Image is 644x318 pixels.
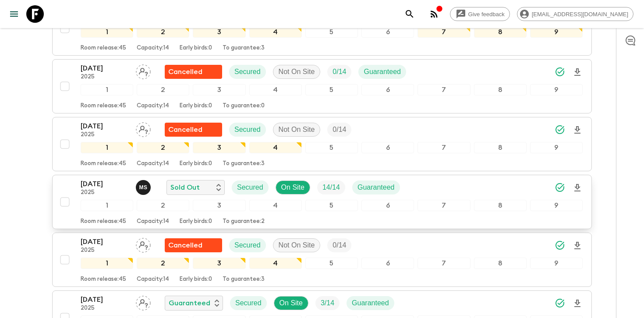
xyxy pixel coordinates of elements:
[361,142,414,153] div: 6
[81,102,126,110] p: Room release: 45
[249,84,302,95] div: 4
[180,102,212,110] p: Early birds: 0
[136,67,151,74] span: Assign pack leader
[530,84,583,95] div: 9
[530,142,583,153] div: 9
[81,142,133,153] div: 1
[81,45,126,52] p: Room release: 45
[81,74,129,81] p: 2025
[81,84,133,95] div: 1
[81,121,129,131] p: [DATE]
[530,258,583,269] div: 9
[322,182,340,193] p: 14 / 14
[279,67,315,77] p: Not On Site
[235,298,262,308] p: Secured
[229,238,266,252] div: Secured
[52,233,592,287] button: [DATE]2025Assign pack leaderFlash Pack cancellationSecuredNot On SiteTrip Fill123456789Room relea...
[474,142,527,153] div: 8
[273,65,321,79] div: Not On Site
[137,276,169,283] p: Capacity: 14
[279,240,315,251] p: Not On Site
[418,200,470,211] div: 7
[517,7,633,21] div: [EMAIL_ADDRESS][DOMAIN_NAME]
[555,67,565,77] svg: Synced Successfully
[223,276,265,283] p: To guarantee: 3
[137,258,189,269] div: 2
[168,67,202,77] p: Cancelled
[137,26,189,38] div: 2
[81,305,129,312] p: 2025
[555,182,565,193] svg: Synced Successfully
[137,218,169,225] p: Capacity: 14
[81,160,126,167] p: Room release: 45
[165,123,222,137] div: Flash Pack cancellation
[234,240,261,251] p: Secured
[168,124,202,135] p: Cancelled
[361,258,414,269] div: 6
[193,84,245,95] div: 3
[5,5,23,23] button: menu
[170,182,200,193] p: Sold Out
[136,180,152,195] button: MS
[327,238,351,252] div: Trip Fill
[81,63,129,74] p: [DATE]
[81,26,133,38] div: 1
[474,200,527,211] div: 8
[180,218,212,225] p: Early birds: 0
[180,45,212,52] p: Early birds: 0
[180,160,212,167] p: Early birds: 0
[280,298,303,308] p: On Site
[305,200,358,211] div: 5
[81,179,129,189] p: [DATE]
[527,11,633,18] span: [EMAIL_ADDRESS][DOMAIN_NAME]
[223,218,265,225] p: To guarantee: 2
[364,67,401,77] p: Guaranteed
[418,84,470,95] div: 7
[136,183,152,190] span: Magda Sotiriadis
[234,67,261,77] p: Secured
[81,247,129,254] p: 2025
[555,124,565,135] svg: Synced Successfully
[229,65,266,79] div: Secured
[279,124,315,135] p: Not On Site
[52,59,592,113] button: [DATE]2025Assign pack leaderFlash Pack cancellationSecuredNot On SiteTrip FillGuaranteed123456789...
[249,258,302,269] div: 4
[193,258,245,269] div: 3
[474,84,527,95] div: 8
[249,26,302,38] div: 4
[333,67,346,77] p: 0 / 14
[169,298,210,308] p: Guaranteed
[418,26,470,38] div: 7
[450,7,510,21] a: Give feedback
[223,160,265,167] p: To guarantee: 3
[464,11,510,18] span: Give feedback
[555,240,565,251] svg: Synced Successfully
[572,298,583,309] svg: Download Onboarding
[81,258,133,269] div: 1
[230,296,267,310] div: Secured
[276,180,310,194] div: On Site
[249,142,302,153] div: 4
[136,125,151,132] span: Assign pack leader
[361,200,414,211] div: 6
[232,180,269,194] div: Secured
[229,123,266,137] div: Secured
[474,26,527,38] div: 8
[223,45,265,52] p: To guarantee: 3
[352,298,389,308] p: Guaranteed
[139,184,147,191] p: M S
[333,124,346,135] p: 0 / 14
[315,296,340,310] div: Trip Fill
[223,102,265,110] p: To guarantee: 0
[361,26,414,38] div: 6
[418,142,470,153] div: 7
[81,218,126,225] p: Room release: 45
[52,117,592,171] button: [DATE]2025Assign pack leaderFlash Pack cancellationSecuredNot On SiteTrip Fill123456789Room relea...
[52,1,592,56] button: [DATE]2025Assign pack leaderFlash Pack cancellationSecuredNot On SiteTrip Fill123456789Room relea...
[136,240,151,247] span: Assign pack leader
[81,200,133,211] div: 1
[281,182,304,193] p: On Site
[357,182,395,193] p: Guaranteed
[418,258,470,269] div: 7
[273,238,321,252] div: Not On Site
